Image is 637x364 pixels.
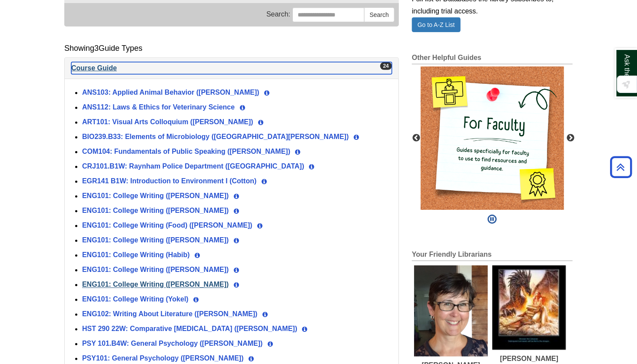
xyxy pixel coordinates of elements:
a: ENG101: College Writing (Yokel) [82,296,189,303]
h2: Showing Guide Types [64,44,143,53]
h2: Your Friendly Librarians [412,251,573,261]
div: This box contains rotating images [421,66,564,210]
a: PSY 101.B4W: General Psychology ([PERSON_NAME]) [82,340,263,347]
a: ENG101: College Writing ([PERSON_NAME]) [82,266,229,274]
a: HST 290 22W: Comparative [MEDICAL_DATA] ([PERSON_NAME]) [82,325,297,333]
a: ENG101: College Writing (Food) ([PERSON_NAME]) [82,222,252,229]
a: Back to Top [607,161,635,173]
div: 24 [380,62,392,70]
a: BIO239.B33: Elements of Microbiology ([GEOGRAPHIC_DATA][PERSON_NAME]) [82,133,349,141]
a: ENG102: Writing About Literature ([PERSON_NAME]) [82,311,258,318]
div: [PERSON_NAME] [492,354,566,363]
a: ART101: Visual Arts Colloquium ([PERSON_NAME]) [82,119,253,126]
span: Search: [266,11,290,18]
h2: Other Helpful Guides [412,54,573,64]
span: 3 [94,44,99,53]
button: Search [364,7,395,22]
a: EGR141 B1W: Introduction to Environment I (Cotton) [82,178,256,185]
a: PSY101: General Psychology ([PERSON_NAME]) [82,355,244,362]
a: ENG101: College Writing ([PERSON_NAME]) [82,207,229,215]
a: ENG101: College Writing ([PERSON_NAME]) [82,237,229,244]
img: Melanie Johnson's picture [492,265,566,350]
input: Search this Group [292,7,365,22]
a: ENG101: College Writing ([PERSON_NAME]) [82,192,229,200]
a: Melanie Johnson's picture[PERSON_NAME] [492,265,566,362]
a: COM104: Fundamentals of Public Speaking ([PERSON_NAME]) [82,148,290,156]
a: CRJ101.B1W: Raynham Police Department ([GEOGRAPHIC_DATA]) [82,163,304,170]
a: Go to A-Z List [412,17,461,32]
img: For Faculty: Guides specifically for faculty to use to find resources and guidance [421,66,564,210]
a: ENG101: College Writing ([PERSON_NAME]) [82,281,229,288]
a: Course Guide [71,62,392,74]
img: Laura Hogan's picture [414,265,488,356]
a: ANS103: Applied Animal Behavior ([PERSON_NAME]) [82,89,259,96]
button: Next [566,134,575,142]
a: ENG101: College Writing (Habib) [82,251,190,259]
button: Previous [412,134,421,142]
button: Pause [485,210,500,229]
a: ANS112: Laws & Ethics for Veterinary Science [82,104,235,111]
